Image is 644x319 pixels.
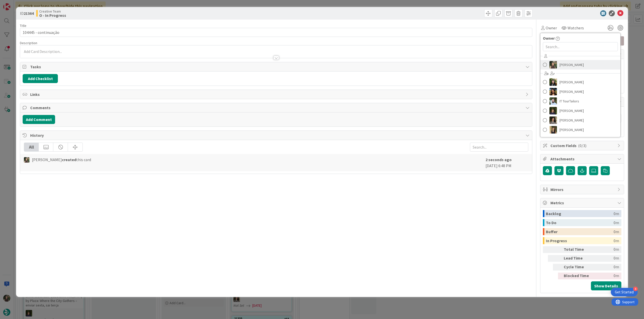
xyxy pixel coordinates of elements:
div: Lead Time [564,255,591,262]
div: Open Get Started checklist, remaining modules: 4 [611,288,638,296]
span: ( 0/3 ) [578,143,586,148]
div: Cycle Time [564,264,591,271]
div: 4 [633,287,638,291]
input: type card name here... [20,28,532,37]
img: IT [549,97,557,105]
span: [PERSON_NAME] [559,61,584,69]
a: DR[PERSON_NAME] [540,87,620,96]
div: 0m [593,255,619,262]
span: Description [20,41,37,45]
span: Comments [30,105,523,111]
input: Search... [543,42,618,51]
a: MS[PERSON_NAME] [540,115,620,125]
input: Search... [470,143,528,152]
div: 0m [614,219,619,226]
span: [PERSON_NAME] [559,126,584,134]
span: [PERSON_NAME] [559,78,584,86]
span: History [30,132,523,138]
div: In Progress [546,237,614,244]
span: Creative Team [39,9,66,13]
img: SP [549,126,557,134]
span: [PERSON_NAME] [559,107,584,114]
span: [PERSON_NAME] [559,116,584,124]
div: To Do [546,219,614,226]
div: Buffer [546,228,614,235]
span: IT TourTailors [559,97,579,105]
span: Custom Fields [550,143,615,149]
span: Attachments [550,156,615,162]
div: 0m [593,273,619,279]
div: All [24,143,39,151]
span: Support [11,1,23,7]
b: O - In Progress [39,13,66,17]
img: MS [549,116,557,124]
a: MC[PERSON_NAME] [540,106,620,115]
div: Blocked Time [564,273,591,279]
div: 0m [614,237,619,244]
img: MC [549,107,557,114]
div: Total Time [564,246,591,253]
span: Tasks [30,64,523,70]
a: SP[PERSON_NAME] [540,125,620,135]
div: [DATE] 6:48 PM [486,157,528,169]
img: IG [549,61,557,69]
img: DR [549,88,557,95]
span: ID [20,10,34,16]
span: Mirrors [550,186,615,193]
div: 0m [614,228,619,235]
span: Links [30,91,523,97]
div: Backlog [546,210,614,217]
img: BC [549,78,557,86]
div: 0m [593,264,619,271]
span: Owner [546,25,557,31]
a: ITIT TourTailors [540,96,620,106]
span: [PERSON_NAME] [559,88,584,95]
button: Add Checklist [23,74,58,83]
span: Metrics [550,200,615,206]
span: Watchers [568,25,584,31]
img: IG [24,157,29,163]
span: [PERSON_NAME] this card [32,157,91,163]
div: 0m [593,246,619,253]
div: Get Started [615,290,634,295]
button: Show Details [591,281,621,290]
label: Title [20,23,26,28]
button: Add Comment [23,115,55,124]
a: IG[PERSON_NAME] [540,60,620,70]
b: created [62,157,76,162]
span: Owner [543,35,555,41]
div: 0m [614,210,619,217]
a: BC[PERSON_NAME] [540,77,620,87]
b: 21364 [24,11,34,16]
b: 2 seconds ago [486,157,512,162]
